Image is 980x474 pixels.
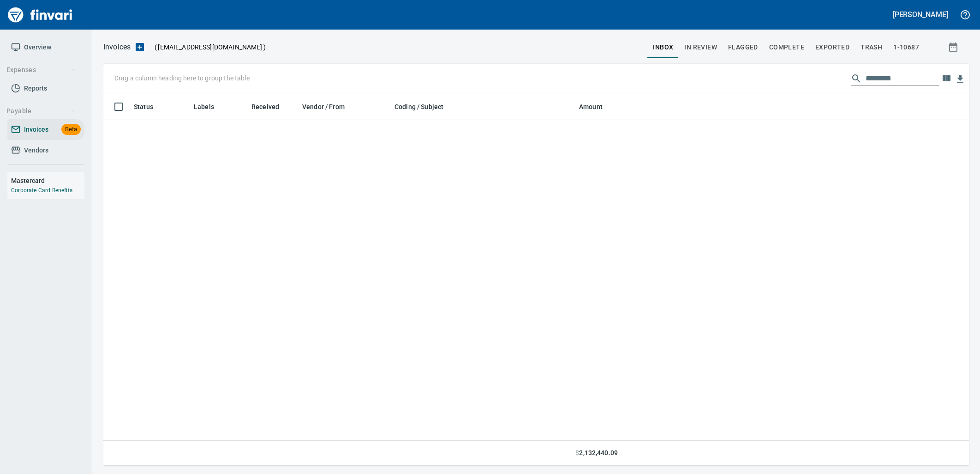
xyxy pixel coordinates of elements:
[302,101,357,112] span: Vendor / From
[194,101,226,112] span: Labels
[114,73,250,83] p: Drag a column heading here to group the table
[7,37,84,58] a: Overview
[394,101,443,112] span: Coding / Subject
[149,43,266,52] p: ( )
[579,101,615,112] span: Amount
[24,83,47,94] span: Reports
[24,42,51,53] span: Overview
[939,72,953,85] button: Choose columns to display
[575,448,579,458] span: $
[394,101,455,112] span: Coding / Subject
[893,10,948,19] h5: [PERSON_NAME]
[6,64,76,76] span: Expenses
[815,42,849,53] span: Exported
[24,145,48,156] span: Vendors
[7,140,84,161] a: Vendors
[131,42,149,53] button: Upload an Invoice
[7,78,84,99] a: Reports
[194,101,214,112] span: Labels
[134,101,165,112] span: Status
[579,448,618,458] span: 2,132,440.09
[157,43,263,52] span: [EMAIL_ADDRESS][DOMAIN_NAME]
[939,39,969,55] button: Show invoices within a particular date range
[302,101,345,112] span: Vendor / From
[3,103,80,120] button: Payable
[251,101,291,112] span: Received
[251,101,279,112] span: Received
[11,187,72,194] a: Corporate Card Benefits
[134,101,153,112] span: Status
[103,42,131,53] nav: breadcrumb
[6,4,75,26] img: Finvari
[3,61,80,79] button: Expenses
[579,101,603,112] span: Amount
[7,119,84,140] a: InvoicesBeta
[953,72,967,86] button: Download table
[860,42,882,53] span: trash
[893,42,919,53] span: 1-10687
[103,42,131,53] p: Invoices
[653,42,673,53] span: inbox
[24,124,48,135] span: Invoices
[6,105,76,117] span: Payable
[890,7,950,22] button: [PERSON_NAME]
[11,176,84,186] h6: Mastercard
[61,124,81,135] span: Beta
[769,42,804,53] span: Complete
[684,42,717,53] span: In Review
[728,42,758,53] span: Flagged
